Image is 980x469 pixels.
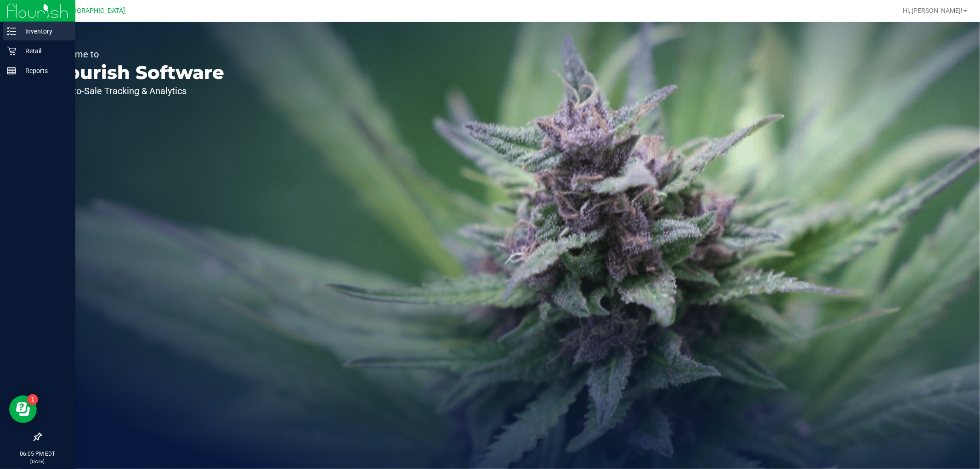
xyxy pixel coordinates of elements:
iframe: Resource center [9,396,37,423]
span: Hi, [PERSON_NAME]! [903,7,963,14]
iframe: Resource center unread badge [27,394,38,405]
span: [GEOGRAPHIC_DATA] [62,7,125,15]
p: 06:05 PM EDT [4,450,71,458]
inline-svg: Retail [7,46,16,56]
p: Seed-to-Sale Tracking & Analytics [50,86,224,96]
p: Retail [16,45,71,57]
p: Welcome to [50,50,224,59]
inline-svg: Inventory [7,27,16,36]
p: Flourish Software [50,63,224,82]
p: Inventory [16,26,71,37]
p: Reports [16,65,71,76]
p: [DATE] [4,458,71,465]
inline-svg: Reports [7,66,16,75]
